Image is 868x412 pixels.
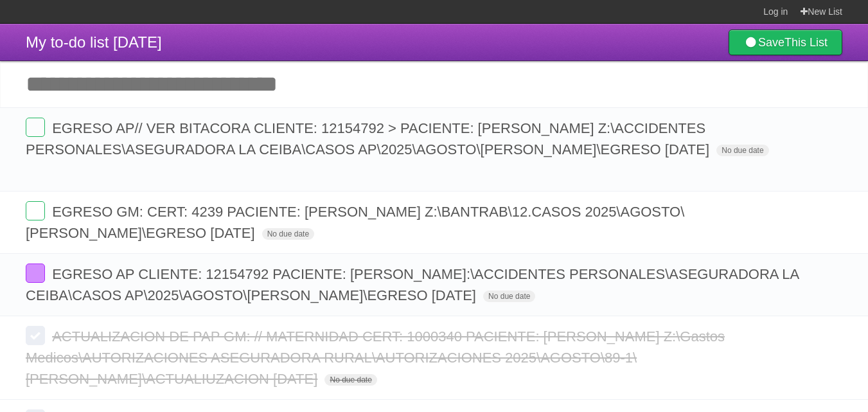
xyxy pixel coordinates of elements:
[716,145,768,156] span: No due date
[26,328,725,387] span: ACTUALIZACION DE PAP GM: // MATERNIDAD CERT: 1000340 PACIENTE: [PERSON_NAME] Z:\Gastos Medicos\AU...
[26,33,162,51] span: My to-do list [DATE]
[26,266,799,303] span: EGRESO AP CLIENTE: 12154792 PACIENTE: [PERSON_NAME]:\ACCIDENTES PERSONALES\ASEGURADORA LA CEIBA\C...
[262,228,314,240] span: No due date
[26,204,684,241] span: EGRESO GM: CERT: 4239 PACIENTE: [PERSON_NAME] Z:\BANTRAB\12.CASOS 2025\AGOSTO\[PERSON_NAME]\EGRES...
[26,326,45,345] label: Done
[26,120,713,157] span: EGRESO AP// VER BITACORA CLIENTE: 12154792 > PACIENTE: [PERSON_NAME] Z:\ACCIDENTES PERSONALES\ASE...
[26,201,45,220] label: Done
[483,291,535,302] span: No due date
[729,30,842,55] a: SaveThis List
[26,118,45,137] label: Done
[26,264,45,283] label: Done
[324,374,376,386] span: No due date
[784,36,828,49] b: This List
